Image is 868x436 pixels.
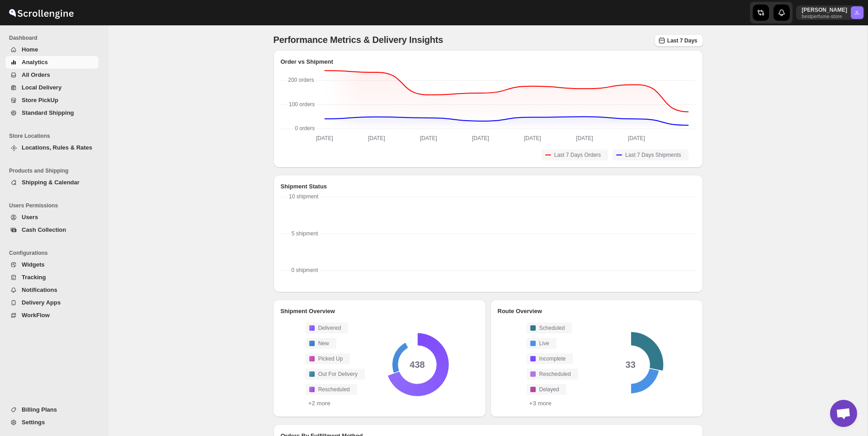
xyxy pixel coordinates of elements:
[5,416,99,429] button: Settings
[318,386,350,393] span: Rescheduled
[420,135,437,141] text: [DATE]
[554,151,601,159] span: Last 7 Days Orders
[289,193,319,200] text: 10 shipment
[542,150,608,160] button: Last 7 Days Orders
[5,309,99,322] button: WorkFlow
[9,249,102,257] span: Configurations
[472,135,489,141] text: [DATE]
[281,182,696,191] h2: Shipment Status
[280,307,478,316] h2: Shipment Overview
[854,10,860,15] text: JL
[281,195,696,278] svg: No Data Here Yet
[527,369,578,380] button: Rescheduled
[22,419,45,426] span: Settings
[802,14,847,19] p: bestperfume-store
[5,224,99,236] button: Cash Collection
[306,323,349,333] button: Delivered
[539,324,565,332] span: Scheduled
[291,267,318,273] text: 0 shipment
[22,59,48,66] span: Analytics
[527,384,566,395] button: Delayed
[527,353,573,364] button: Incomplete
[22,71,50,78] span: All Orders
[7,1,75,24] img: ScrollEngine
[288,77,314,83] text: 200 orders
[851,6,863,19] span: Joshua Lui
[5,296,99,309] button: Delivery Apps
[5,69,99,81] button: All Orders
[22,299,61,306] span: Delivery Apps
[22,274,46,281] span: Tracking
[9,167,102,174] span: Products and Shipping
[22,261,44,268] span: Widgets
[274,34,443,48] p: Performance Metrics & Delivery Insights
[5,271,99,284] button: Tracking
[318,355,343,362] span: Picked Up
[306,399,333,407] button: +2 more
[796,5,864,20] button: User menu
[539,355,566,362] span: Incomplete
[539,370,571,378] span: Rescheduled
[318,324,341,332] span: Delivered
[5,284,99,296] button: Notifications
[9,34,102,42] span: Dashboard
[802,6,847,14] p: [PERSON_NAME]
[306,338,336,349] button: New
[318,340,329,347] span: New
[368,135,385,141] text: [DATE]
[527,323,572,333] button: Scheduled
[22,109,74,116] span: Standard Shipping
[306,369,365,380] button: Out For Delivery
[22,226,66,233] span: Cash Collection
[667,38,698,44] span: Last 7 Days
[9,202,102,209] span: Users Permissions
[316,135,333,141] text: [DATE]
[5,403,99,416] button: Billing Plans
[22,84,61,91] span: Local Delivery
[5,43,99,56] button: Home
[22,286,57,293] span: Notifications
[655,34,703,47] button: Last 7 Days
[22,97,58,103] span: Store PickUp
[318,370,358,378] span: Out For Delivery
[5,258,99,271] button: Widgets
[22,214,38,220] span: Users
[22,144,92,151] span: Locations, Rules & Rates
[9,132,102,140] span: Store Locations
[539,386,559,393] span: Delayed
[5,141,99,154] button: Locations, Rules & Rates
[625,151,681,159] span: Last 7 Days Shipments
[22,312,50,319] span: WorkFlow
[5,56,99,69] button: Analytics
[289,101,315,108] text: 100 orders
[613,150,688,160] button: Last 7 Days Shipments
[524,135,541,141] text: [DATE]
[5,176,99,189] button: Shipping & Calendar
[306,384,357,395] button: Rescheduled
[295,125,315,131] text: 0 orders
[628,135,645,141] text: [DATE]
[5,211,99,224] button: Users
[281,57,696,66] h2: Order vs Shipment
[498,307,696,316] h2: Route Overview
[22,406,57,413] span: Billing Plans
[22,179,80,186] span: Shipping & Calendar
[22,46,38,53] span: Home
[527,399,554,407] button: +3 more
[306,353,350,364] button: Picked Up
[527,338,557,349] button: Live
[539,340,549,347] span: Live
[291,230,318,237] text: 5 shipment
[830,400,857,427] div: Open chat
[576,135,593,141] text: [DATE]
